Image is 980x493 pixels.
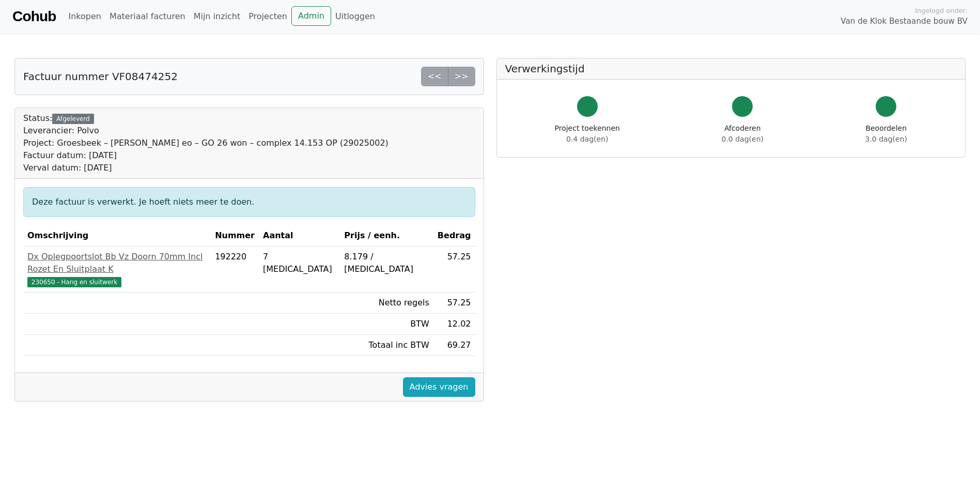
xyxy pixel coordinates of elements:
[23,137,388,149] div: Project: Groesbeek – [PERSON_NAME] eo – GO 26 won – complex 14.153 OP (29025002)
[566,135,608,143] span: 0.4 dag(en)
[27,277,121,287] span: 230650 - Hang en sluitwerk
[291,6,331,26] a: Admin
[722,123,764,145] div: Afcoderen
[23,162,388,174] div: Verval datum: [DATE]
[433,246,475,292] td: 57.25
[23,149,388,162] div: Factuur datum: [DATE]
[841,16,968,27] span: Van de Klok Bestaande bouw BV
[211,225,259,246] th: Nummer
[340,225,433,246] th: Prijs / eenh.
[865,123,907,145] div: Beoordelen
[259,225,340,246] th: Aantal
[340,314,433,335] td: BTW
[433,292,475,314] td: 57.25
[344,251,429,275] div: 8.179 / [MEDICAL_DATA]
[331,6,379,27] a: Uitloggen
[23,125,388,137] div: Leverancier: Polvo
[555,123,620,145] div: Project toekennen
[865,135,907,143] span: 3.0 dag(en)
[27,251,207,275] div: Dx Oplegpoortslot Bb Vz Doorn 70mm Incl Rozet En Sluitplaat K
[433,314,475,335] td: 12.02
[211,246,259,292] td: 192220
[23,70,178,83] h5: Factuur nummer VF08474252
[433,225,475,246] th: Bedrag
[433,335,475,356] td: 69.27
[12,4,56,29] a: Cohub
[27,251,207,288] a: Dx Oplegpoortslot Bb Vz Doorn 70mm Incl Rozet En Sluitplaat K230650 - Hang en sluitwerk
[722,135,764,143] span: 0.0 dag(en)
[340,335,433,356] td: Totaal inc BTW
[23,112,388,174] div: Status:
[263,251,336,275] div: 7 [MEDICAL_DATA]
[505,63,957,75] h5: Verwerkingstijd
[64,6,105,27] a: Inkopen
[244,6,291,27] a: Projecten
[340,292,433,314] td: Netto regels
[403,377,475,397] a: Advies vragen
[105,6,190,27] a: Materiaal facturen
[190,6,245,27] a: Mijn inzicht
[52,114,94,124] div: Afgeleverd
[23,187,475,217] div: Deze factuur is verwerkt. Je hoeft niets meer te doen.
[915,6,968,16] span: Ingelogd onder:
[23,225,211,246] th: Omschrijving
